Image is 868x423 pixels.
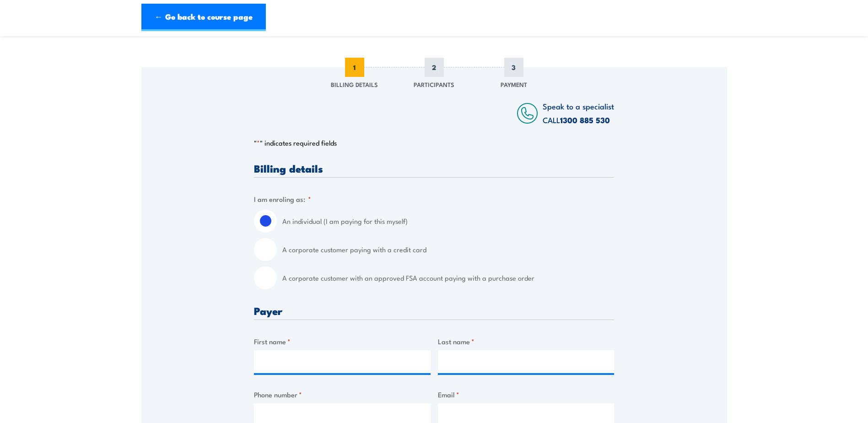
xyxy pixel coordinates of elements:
span: 2 [425,58,444,77]
span: 1 [345,58,364,77]
label: Email [438,389,615,400]
label: First name [254,336,431,347]
label: An individual (I am paying for this myself) [282,210,614,233]
span: Participants [414,80,454,89]
label: A corporate customer with an approved FSA account paying with a purchase order [282,266,614,289]
label: A corporate customer paying with a credit card [282,238,614,261]
h3: Payer [254,305,614,316]
span: Payment [501,80,527,89]
span: 3 [504,58,523,77]
label: Phone number [254,389,431,400]
h3: Billing details [254,163,614,174]
a: ← Go back to course page [141,4,266,31]
span: Billing Details [331,80,378,89]
legend: I am enroling as: [254,194,311,204]
label: Last name [438,336,615,347]
span: Speak to a specialist CALL [543,100,614,125]
p: " " indicates required fields [254,138,614,147]
a: 1300 885 530 [560,114,610,126]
